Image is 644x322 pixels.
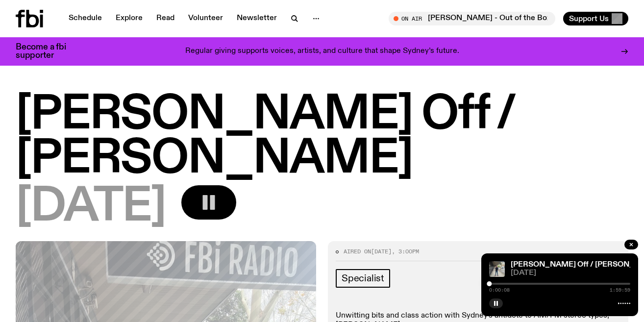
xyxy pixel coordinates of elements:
span: 0:00:08 [489,288,510,293]
span: Aired on [344,248,371,255]
a: Volunteer [182,12,229,25]
span: Specialist [342,273,384,284]
img: Charlie Owen standing in front of the fbi radio station [489,261,505,277]
h1: [PERSON_NAME] Off / [PERSON_NAME] [16,93,628,181]
button: On Air[PERSON_NAME] - Out of the Box [389,12,555,25]
a: Schedule [63,12,108,25]
span: [DATE] [371,248,392,255]
span: [DATE] [16,185,166,229]
a: Read [150,12,180,25]
a: Explore [110,12,149,25]
span: 1:59:59 [610,288,630,293]
h3: Become a fbi supporter [16,43,78,60]
span: [DATE] [511,270,630,277]
a: Newsletter [231,12,283,25]
span: Support Us [569,14,609,23]
a: Specialist [336,269,390,288]
span: , 3:00pm [392,248,419,255]
p: Regular giving supports voices, artists, and culture that shape Sydney’s future. [185,47,459,56]
button: Support Us [563,12,628,25]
